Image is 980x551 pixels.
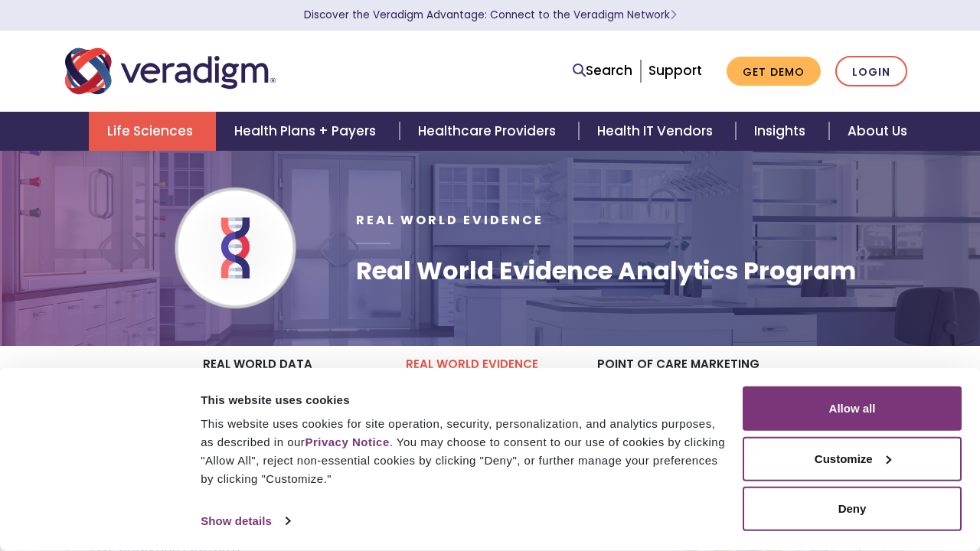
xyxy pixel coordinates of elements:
a: Discover the Veradigm Advantage: Connect to the Veradigm NetworkLearn More [304,8,677,22]
span: Learn More [670,8,677,22]
a: Health IT Vendors [579,112,736,151]
a: Support [648,61,702,80]
div: This website uses cookies [201,390,725,409]
a: Login [835,56,907,87]
button: Customize [743,436,962,481]
div: This website uses cookies for site operation, security, personalization, and analytics purposes, ... [201,415,725,488]
button: Deny [743,487,962,531]
a: Show details [201,510,289,533]
span: Real World Evidence [356,211,544,229]
a: Insights [736,112,828,151]
a: Life Sciences [89,112,216,151]
img: Veradigm logo [65,46,276,96]
h1: Real World Evidence Analytics Program [356,256,856,285]
a: Privacy Notice [305,435,389,448]
a: About Us [829,112,926,151]
button: Allow all [743,386,962,431]
a: Healthcare Providers [400,112,579,151]
a: Search [573,60,632,81]
a: Get Demo [727,57,821,86]
a: Health Plans + Payers [216,112,399,151]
